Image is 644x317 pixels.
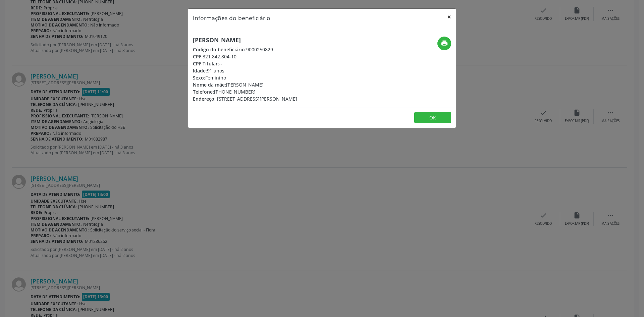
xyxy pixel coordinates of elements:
[193,74,205,81] span: Sexo:
[441,40,448,47] i: print
[193,60,297,67] div: --
[437,37,451,50] button: print
[193,96,216,102] span: Endereço:
[193,13,270,22] h5: Informações do beneficiário
[193,81,297,88] div: [PERSON_NAME]
[193,53,203,60] span: CPF:
[193,88,297,95] div: [PHONE_NUMBER]
[193,46,297,53] div: 9000250829
[193,67,297,74] div: 91 anos
[193,74,297,81] div: Feminino
[193,82,226,88] span: Nome da mãe:
[193,60,219,67] span: CPF Titular:
[193,37,297,44] h5: [PERSON_NAME]
[217,96,297,102] span: [STREET_ADDRESS][PERSON_NAME]
[193,46,246,53] span: Código do beneficiário:
[442,9,456,25] button: Close
[193,67,207,74] span: Idade:
[193,89,214,95] span: Telefone:
[414,112,451,123] button: OK
[193,53,297,60] div: 321.842.804-10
